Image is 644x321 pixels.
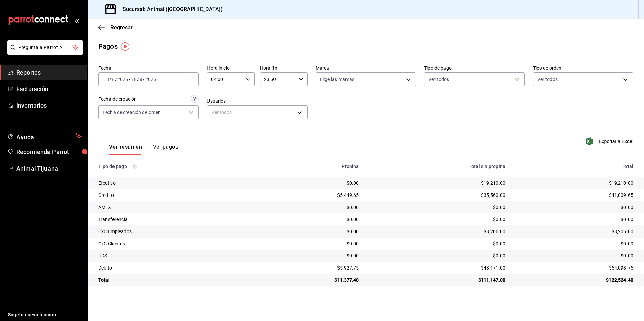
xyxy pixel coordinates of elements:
span: / [115,77,117,82]
div: Tipo de pago [98,164,251,169]
div: Pagos [98,41,118,51]
div: $35,560.00 [370,192,506,199]
span: Ver todos [428,76,449,83]
span: Facturación [16,84,82,94]
div: $8,206.00 [516,228,633,235]
div: $5,449.65 [261,192,359,199]
input: ---- [117,77,128,82]
div: $122,524.40 [516,277,633,283]
span: Pregunta a Parrot AI [18,44,72,51]
label: Fecha [98,66,199,70]
span: Inventarios [16,101,82,110]
div: Transferencia [98,216,251,223]
div: $0.00 [261,228,359,235]
div: $0.00 [516,204,633,211]
div: $48,171.00 [370,264,506,271]
div: $0.00 [370,204,506,211]
div: Debito [98,264,251,271]
button: Ver resumen [109,144,142,155]
div: $0.00 [516,252,633,259]
svg: Los pagos realizados con Pay y otras terminales son montos brutos. [132,164,137,169]
span: Ayuda [16,132,73,140]
div: Credito [98,192,251,199]
label: Hora inicio [207,66,254,70]
label: Marca [316,66,416,70]
div: UDS [98,252,251,259]
div: $5,927.75 [261,264,359,271]
div: $0.00 [516,240,633,247]
div: Total sin propina [370,164,506,169]
label: Tipo de pago [424,66,524,70]
input: -- [103,77,109,82]
span: Animal Tijuana [16,164,82,173]
div: $0.00 [370,216,506,223]
span: - [129,77,130,82]
div: Ver todos [207,105,307,119]
div: $19,210.00 [516,180,633,186]
button: open_drawer_menu [74,17,79,23]
div: $111,147.00 [370,277,506,283]
div: Efectivo [98,180,251,186]
span: Recomienda Parrot [16,147,82,156]
div: navigation tabs [109,144,178,155]
span: Sugerir nueva función [8,311,82,318]
div: AMEX [98,204,251,211]
div: $0.00 [261,204,359,211]
input: -- [139,77,143,82]
div: $8,206.00 [370,228,506,235]
button: Pregunta a Parrot AI [7,40,83,55]
button: Ver pagos [153,144,178,155]
div: Fecha de creación [98,96,137,103]
a: Pregunta a Parrot AI [5,49,83,56]
div: $54,098.75 [516,264,633,271]
div: $0.00 [516,216,633,223]
label: Hora fin [260,66,308,70]
div: $0.00 [370,252,506,259]
div: $19,210.00 [370,180,506,186]
div: $41,009.65 [516,192,633,199]
label: Usuarios [207,99,307,103]
div: CxC Empleados [98,228,251,235]
div: $0.00 [261,180,359,186]
div: Total [98,277,251,283]
span: Reportes [16,68,82,77]
span: Regresar [110,24,133,31]
span: Elige las marcas [320,76,354,83]
input: -- [111,77,115,82]
div: $0.00 [261,240,359,247]
button: Regresar [98,24,133,31]
img: Tooltip marker [121,42,129,51]
div: $11,377.40 [261,277,359,283]
span: / [137,77,139,82]
div: Total [516,164,633,169]
input: ---- [145,77,156,82]
span: Ver todos [537,76,558,83]
label: Tipo de orden [533,66,633,70]
span: / [143,77,145,82]
span: / [109,77,111,82]
div: $0.00 [261,216,359,223]
input: -- [131,77,137,82]
h3: Sucursal: Animal ([GEOGRAPHIC_DATA]) [117,5,223,13]
button: Exportar a Excel [587,137,633,145]
span: Fecha de creación de orden [103,109,161,116]
div: $0.00 [370,240,506,247]
div: CxC Clientes [98,240,251,247]
div: $0.00 [261,252,359,259]
div: Propina [261,164,359,169]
